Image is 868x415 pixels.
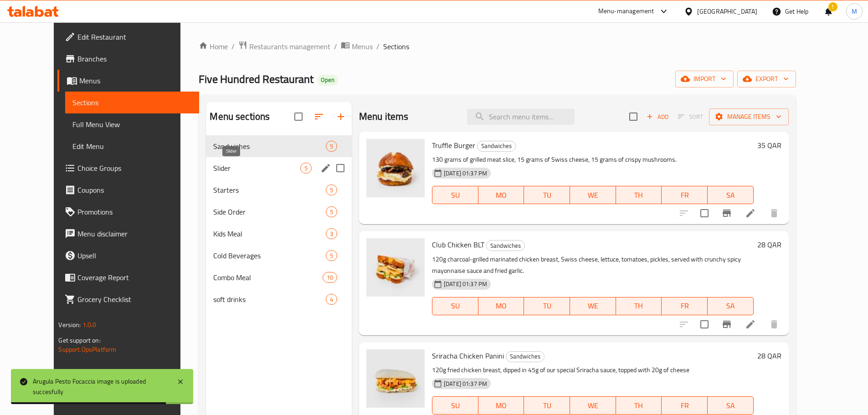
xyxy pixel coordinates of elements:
span: SA [711,399,750,412]
div: [GEOGRAPHIC_DATA] [697,6,757,16]
span: Club Chicken BLT [432,238,484,251]
div: soft drinks4 [206,288,352,310]
span: Select to update [695,315,714,334]
p: 120g fried chicken breast, dipped in 45g of our special Sriracha sauce, topped with 20g of cheese [432,364,754,376]
a: Home [199,41,228,52]
a: Menu disclaimer [57,223,199,245]
h2: Menu sections [210,110,270,123]
span: MO [482,299,521,313]
a: Choice Groups [57,157,199,179]
span: Side Order [213,206,325,217]
span: Menus [79,75,191,86]
span: Edit Restaurant [77,31,191,42]
span: FR [665,399,704,412]
a: Menus [341,41,373,52]
a: Coverage Report [57,266,199,288]
span: 10 [323,273,337,282]
span: Select section [624,107,643,126]
div: Sandwiches [486,240,525,251]
span: MO [482,189,521,202]
span: 5 [326,142,337,151]
span: Restaurants management [249,41,330,52]
h6: 35 QAR [757,139,781,152]
span: Select all sections [289,107,308,126]
span: Starters [213,184,325,195]
span: Slider [213,163,300,174]
span: TU [528,299,566,313]
div: Arugula Pesto Focaccia image is uploaded succesfully [33,376,168,397]
button: WE [570,396,616,415]
span: Sandwiches [487,241,524,251]
button: import [675,71,734,87]
span: Sandwiches [478,141,515,151]
span: Grocery Checklist [77,294,191,305]
div: Sandwiches5 [206,135,352,157]
button: SA [708,297,754,315]
div: items [326,228,337,239]
a: Branches [57,48,199,70]
span: Version: [58,319,81,331]
button: Branch-specific-item [716,313,738,335]
span: 1.0.0 [82,319,97,331]
button: edit [319,161,333,175]
span: SU [436,399,475,412]
span: Upsell [77,250,191,261]
img: Sriracha Chicken Panini [366,349,425,408]
span: 5 [326,208,337,216]
p: 120g charcoal-grilled marinated chicken breast, Swiss cheese, lettuce, tomatoes, pickles, served ... [432,254,754,277]
span: Coupons [77,184,191,195]
span: [DATE] 01:37 PM [440,169,491,178]
span: Edit Menu [72,141,191,152]
span: TU [528,399,566,412]
a: Grocery Checklist [57,288,199,310]
span: [DATE] 01:37 PM [440,379,491,388]
a: Sections [65,92,199,113]
span: Sandwiches [213,141,325,152]
div: Slider5edit [206,157,352,179]
button: MO [478,186,524,204]
span: export [745,73,789,85]
span: Select section first [672,110,709,124]
button: export [737,71,796,87]
button: MO [478,396,524,415]
button: SU [432,396,478,415]
button: TH [616,396,662,415]
span: Combo Meal [213,272,322,283]
button: Branch-specific-item [716,202,738,224]
a: Edit menu item [745,319,756,330]
button: Manage items [709,108,789,125]
span: Promotions [77,206,191,217]
span: Sections [383,41,409,52]
div: Cold Beverages5 [206,245,352,266]
a: Edit Restaurant [57,26,199,48]
span: Manage items [716,111,781,123]
span: Menu disclaimer [77,228,191,239]
span: Sandwiches [506,351,544,362]
span: Sriracha Chicken Panini [432,349,504,363]
li: / [334,41,337,52]
span: Kids Meal [213,228,325,239]
div: items [300,163,312,174]
button: SU [432,186,478,204]
span: Sort sections [308,106,330,128]
button: TU [524,186,570,204]
div: Side Order5 [206,201,352,223]
a: Edit menu item [745,208,756,219]
span: 3 [326,230,337,238]
span: SU [436,189,475,202]
span: Open [317,76,338,84]
button: SA [708,186,754,204]
span: WE [574,399,612,412]
span: Branches [77,53,191,64]
input: search [467,109,575,125]
a: Support.OpsPlatform [58,343,116,355]
span: MO [482,399,521,412]
div: items [323,272,337,283]
button: delete [763,202,785,224]
span: Add item [643,110,672,124]
div: items [326,250,337,261]
a: Restaurants management [238,41,330,52]
a: Menus [57,70,199,92]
